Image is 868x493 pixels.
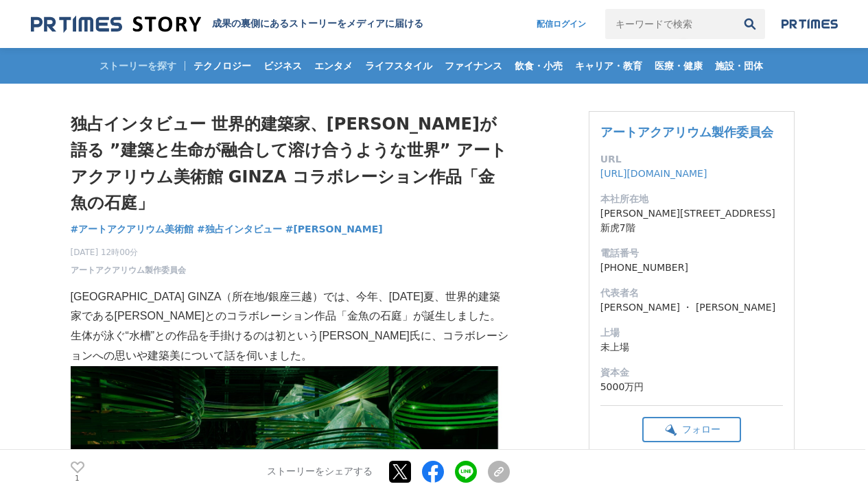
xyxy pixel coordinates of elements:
a: #アートアクアリウム美術館 [71,222,194,237]
a: 配信ログイン [523,9,600,39]
button: 検索 [735,9,765,39]
a: アートアクアリウム製作委員会 [600,125,773,139]
p: 生体が泳ぐ“水槽”との作品を手掛けるのは初という[PERSON_NAME]氏に、コラボレーションへの思いや建築美について話を伺いました。 [71,326,510,366]
dt: 電話番号 [600,246,783,261]
span: ビジネス [258,60,307,72]
span: 施設・団体 [709,60,769,72]
a: テクノロジー [188,48,257,84]
span: 飲食・小売 [509,60,568,72]
span: テクノロジー [188,60,257,72]
dd: 未上場 [600,340,783,354]
img: prtimes [782,19,838,29]
img: 成果の裏側にあるストーリーをメディアに届ける [31,15,201,34]
a: エンタメ [309,48,358,84]
span: #アートアクアリウム美術館 [71,223,194,235]
dt: 本社所在地 [600,192,783,206]
button: フォロー [642,417,741,442]
a: #独占インタビュー [197,222,282,237]
span: 医療・健康 [649,60,708,72]
a: アートアクアリウム製作委員会 [71,264,186,276]
a: 施設・団体 [709,48,769,84]
span: #[PERSON_NAME] [285,223,383,235]
p: 1 [71,474,84,481]
a: ライフスタイル [360,48,438,84]
dd: 5000万円 [600,380,783,394]
a: 医療・健康 [649,48,708,84]
span: [DATE] 12時00分 [71,246,186,258]
dt: 資本金 [600,365,783,380]
a: 成果の裏側にあるストーリーをメディアに届ける 成果の裏側にあるストーリーをメディアに届ける [31,15,423,34]
p: ストーリーをシェアする [267,466,373,478]
span: キャリア・教育 [570,60,648,72]
input: キーワードで検索 [605,9,735,39]
span: ライフスタイル [360,60,438,72]
dt: 上場 [600,326,783,340]
span: エンタメ [309,60,358,72]
dt: 代表者名 [600,286,783,300]
a: ファイナンス [439,48,508,84]
span: ファイナンス [439,60,508,72]
h1: 独占インタビュー 世界的建築家、[PERSON_NAME]が語る ”建築と生命が融合して溶け合うような世界” アートアクアリウム美術館 GINZA コラボレーション作品「金魚の石庭」 [71,111,510,217]
dd: [PERSON_NAME][STREET_ADDRESS]新虎7階 [600,206,783,235]
h2: 成果の裏側にあるストーリーをメディアに届ける [212,18,423,30]
dd: [PERSON_NAME] ・ [PERSON_NAME] [600,300,783,315]
p: [GEOGRAPHIC_DATA] GINZA（所在地/銀座三越）では、今年、[DATE]夏、世界的建築家である[PERSON_NAME]とのコラボレーション作品「金魚の石庭」が誕生しました。 [71,287,510,327]
dd: [PHONE_NUMBER] [600,261,783,275]
a: ビジネス [258,48,307,84]
a: 飲食・小売 [509,48,568,84]
dt: URL [600,152,783,167]
a: [URL][DOMAIN_NAME] [600,168,707,179]
a: #[PERSON_NAME] [285,222,383,237]
span: #独占インタビュー [197,223,282,235]
a: キャリア・教育 [570,48,648,84]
